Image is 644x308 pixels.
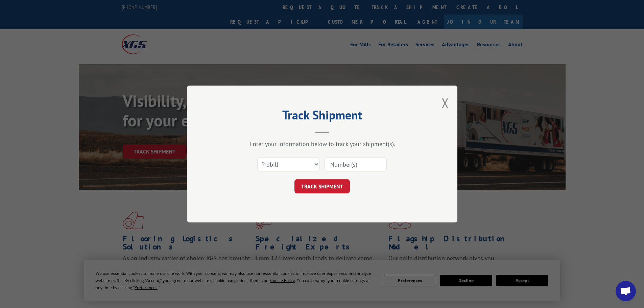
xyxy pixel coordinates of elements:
h2: Track Shipment [221,110,424,123]
button: TRACK SHIPMENT [294,179,350,193]
input: Number(s) [325,157,387,171]
button: Close modal [442,94,449,112]
div: Open chat [616,281,636,301]
div: Enter your information below to track your shipment(s). [221,140,424,148]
